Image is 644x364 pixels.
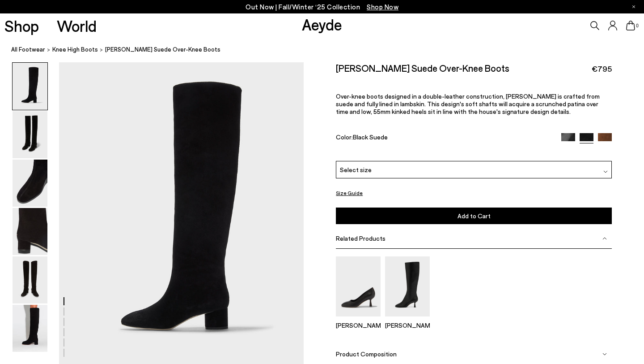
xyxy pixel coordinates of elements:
h2: [PERSON_NAME] Suede Over-Knee Boots [336,62,509,74]
p: Out Now | Fall/Winter ‘25 Collection [246,1,398,13]
img: Catherine High Sock Boots [385,256,430,316]
p: [PERSON_NAME] [385,321,430,329]
span: Select size [340,165,372,174]
img: Giotta Round-Toe Pumps [336,256,381,316]
button: Add to Cart [336,208,612,224]
p: [PERSON_NAME] [336,321,381,329]
img: svg%3E [602,236,607,241]
span: Black Suede [353,133,388,141]
img: Willa Suede Over-Knee Boots - Image 5 [13,256,47,303]
a: knee high boots [52,45,98,54]
a: Aeyde [302,15,342,34]
img: Willa Suede Over-Knee Boots - Image 1 [13,63,47,110]
nav: breadcrumb [11,38,644,62]
a: Shop [4,18,39,34]
img: Willa Suede Over-Knee Boots - Image 3 [13,160,47,207]
img: svg%3E [603,169,608,174]
span: Add to Cart [458,212,491,220]
img: Willa Suede Over-Knee Boots - Image 2 [13,111,47,158]
span: Related Products [336,234,386,242]
button: Size Guide [336,187,363,199]
img: Willa Suede Over-Knee Boots - Image 4 [13,208,47,255]
span: 0 [635,23,640,28]
a: World [57,18,97,34]
span: knee high boots [52,46,98,53]
span: €795 [592,63,612,74]
a: Catherine High Sock Boots [PERSON_NAME] [385,310,430,329]
span: Product Composition [336,350,397,358]
img: Willa Suede Over-Knee Boots - Image 6 [13,305,47,352]
a: 0 [626,21,635,30]
a: Giotta Round-Toe Pumps [PERSON_NAME] [336,310,381,329]
img: svg%3E [602,352,607,356]
span: Over-knee boots designed in a double-leather construction, [PERSON_NAME] is crafted from suede an... [336,92,600,115]
a: All Footwear [11,45,45,54]
span: Navigate to /collections/new-in [367,3,398,11]
span: [PERSON_NAME] Suede Over-Knee Boots [105,45,220,54]
div: Color: [336,133,552,143]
